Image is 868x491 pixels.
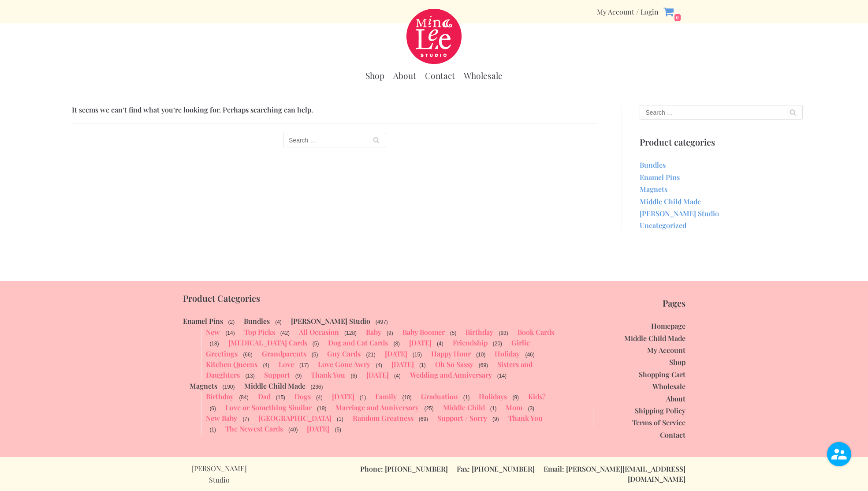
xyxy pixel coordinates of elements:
[275,394,286,401] span: (15)
[640,184,667,194] a: Magnets
[279,360,294,369] a: Love
[640,209,719,218] a: [PERSON_NAME] Studio
[227,318,236,326] span: (2)
[359,394,367,401] span: (1)
[412,351,423,359] span: (15)
[206,327,220,337] a: New
[318,360,370,369] a: Love Gone Awry
[327,349,361,358] a: Guy Cards
[492,415,500,423] span: (9)
[508,413,543,423] a: Thank You
[498,329,509,337] span: (93)
[206,360,257,369] a: Kitchen Queens
[632,418,685,427] a: Terms of Service
[436,340,444,348] span: (4)
[660,430,685,439] a: Contact
[418,415,429,423] span: (69)
[238,394,249,401] span: (84)
[332,392,354,401] a: [DATE]
[244,381,305,390] a: Middle Child Made
[462,394,471,401] span: (1)
[624,334,685,343] a: Middle Child Made
[528,392,546,401] a: Kids?
[365,351,376,359] span: (21)
[635,406,685,415] a: Shipping Policy
[375,392,397,401] a: Family
[183,316,223,326] a: Enamel Pins
[311,370,345,379] a: Thank You
[495,349,520,358] a: Holiday
[393,70,416,81] a: About
[783,105,803,120] input: Search
[401,394,412,401] span: (10)
[298,361,309,369] span: (17)
[479,392,507,401] a: Holidays
[437,413,487,423] a: Support / Sorry
[209,426,217,434] span: (1)
[206,392,234,401] a: Birthday
[402,327,445,337] a: Baby Boomer
[328,338,388,347] a: Dog and Cat Cards
[385,349,407,358] a: [DATE]
[393,372,402,380] span: (4)
[418,361,427,369] span: (1)
[209,340,220,348] span: (18)
[597,7,659,16] div: Secondary Menu
[307,424,329,433] a: [DATE]
[206,413,237,423] a: New Baby
[421,392,458,401] a: Graduation
[651,321,685,330] a: Homepage
[574,298,685,308] p: Pages
[443,403,485,412] a: Middle Child
[640,197,701,206] a: Middle Child Made
[190,381,217,390] a: Magnets
[669,357,685,367] a: Shop
[335,403,419,412] a: Marriage and Anniversary
[183,293,557,303] p: Product Categories
[647,345,685,355] a: My Account
[527,405,535,412] span: (3)
[225,403,312,412] a: Love or Something Similar
[209,405,217,412] span: (6)
[274,318,283,326] span: (4)
[206,338,530,358] a: Girlie Greetings
[639,370,685,379] a: Shopping Cart
[242,415,250,423] span: (7)
[640,172,680,182] a: Enamel Pins
[391,360,414,369] a: [DATE]
[366,133,386,147] input: Search
[365,70,384,81] a: Shop
[449,329,458,337] span: (5)
[294,392,311,401] a: Dogs
[652,382,685,391] a: Wholesale
[264,370,290,379] a: Support
[225,424,283,433] a: The Newest Cards
[343,329,358,337] span: (128)
[244,327,275,337] a: Top Picks
[453,338,488,347] a: Friendship
[406,9,462,64] a: Mina Lee Studio
[423,405,434,412] span: (25)
[464,70,503,81] a: Wholesale
[386,329,394,337] span: (9)
[640,160,666,169] a: Bundles
[475,351,486,359] span: (10)
[492,340,503,348] span: (20)
[312,340,320,348] span: (5)
[410,370,492,379] a: Wedding and Anniversary
[287,426,298,434] span: (40)
[674,14,681,22] span: 0
[258,413,332,423] a: [GEOGRAPHIC_DATA]
[222,383,236,391] span: (190)
[478,361,489,369] span: (69)
[336,415,344,423] span: (1)
[366,370,389,379] a: [DATE]
[334,426,342,434] span: (5)
[435,360,473,369] a: Oh So Sassy
[72,105,598,115] p: It seems we can’t find what you’re looking for. Perhaps searching can help.
[511,394,520,401] span: (9)
[524,351,535,359] span: (46)
[291,316,370,326] a: [PERSON_NAME] Studio
[366,327,381,337] a: Baby
[375,318,389,326] span: (497)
